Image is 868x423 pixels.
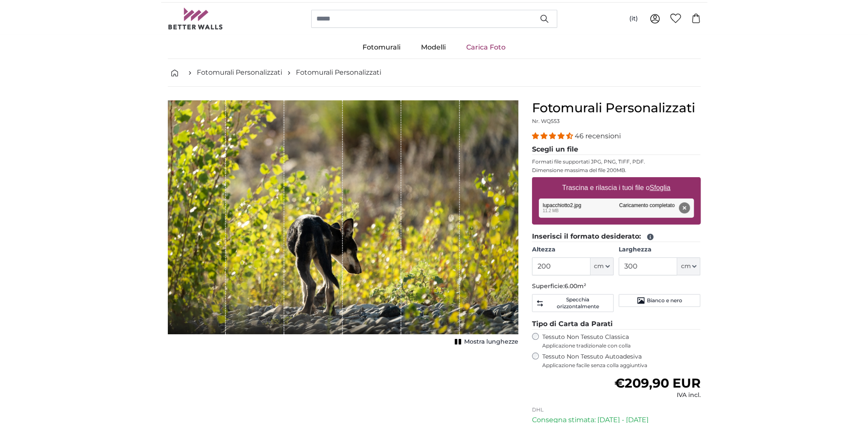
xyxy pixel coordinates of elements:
[647,297,682,304] span: Bianco e nero
[594,262,604,271] span: cm
[564,282,586,290] span: 6.00m²
[614,391,700,400] div: IVA incl.
[619,294,700,307] button: Bianco e nero
[456,36,516,58] a: Carica Foto
[532,144,701,155] legend: Scegli un file
[614,375,700,391] span: €209,90 EUR
[681,262,690,271] span: cm
[532,406,701,413] p: DHL
[532,118,560,124] span: Nr. WQ553
[542,362,701,369] span: Applicazione facile senza colla aggiuntiva
[532,294,614,312] button: Specchia orizzontalmente
[649,184,670,191] u: Sfoglia
[532,100,701,116] h1: Fotomurali Personalizzati
[411,36,456,58] a: Modelli
[197,67,282,78] a: Fotomurali Personalizzati
[542,333,701,349] label: Tessuto Non Tessuto Classica
[532,167,701,174] p: Dimensione massima del file 200MB.
[532,282,701,291] p: Superficie:
[168,59,701,87] nav: breadcrumbs
[532,158,701,165] p: Formati file supportati JPG, PNG, TIFF, PDF.
[352,36,411,58] a: Fotomurali
[546,296,610,310] span: Specchia orizzontalmente
[532,319,701,330] legend: Tipo di Carta da Parati
[464,338,518,346] span: Mostra lunghezze
[619,245,700,254] label: Larghezza
[623,11,645,26] button: (it)
[590,257,614,275] button: cm
[532,132,575,140] span: 4.37 stars
[532,245,614,254] label: Altezza
[452,336,518,348] button: Mostra lunghezze
[542,342,701,349] span: Applicazione tradizionale con colla
[677,257,700,275] button: cm
[558,179,674,196] label: Trascina e rilascia i tuoi file o
[168,8,223,29] img: Betterwalls
[168,100,518,348] div: 1 of 1
[542,353,701,369] label: Tessuto Non Tessuto Autoadesiva
[575,132,621,140] span: 46 recensioni
[532,231,701,242] legend: Inserisci il formato desiderato:
[296,67,381,78] a: Fotomurali Personalizzati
